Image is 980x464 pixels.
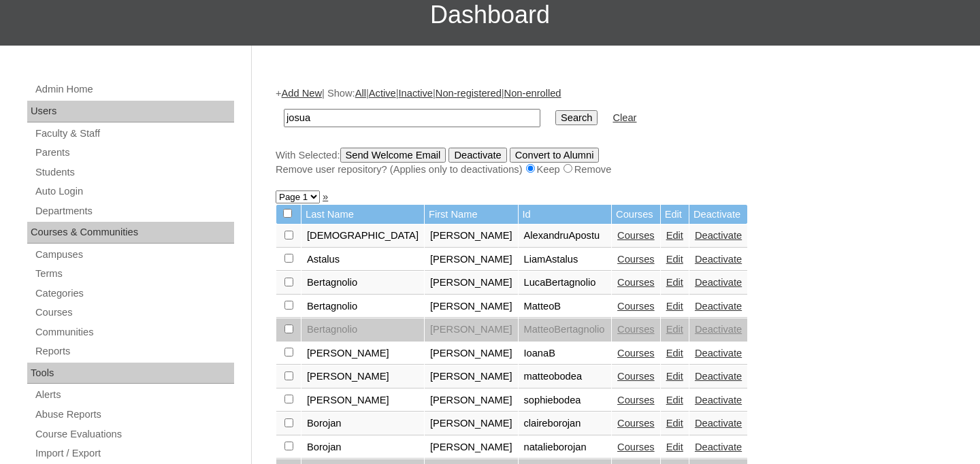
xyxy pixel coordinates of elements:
[695,324,742,335] a: Deactivate
[301,412,424,435] td: Borojan
[666,348,683,359] a: Edit
[519,205,612,225] td: Id
[666,301,683,312] a: Edit
[617,301,655,312] a: Courses
[34,386,234,403] a: Alerts
[284,109,540,127] input: Search
[425,389,518,412] td: [PERSON_NAME]
[34,324,234,341] a: Communities
[617,324,655,335] a: Courses
[34,164,234,181] a: Students
[34,265,234,282] a: Terms
[555,110,598,125] input: Search
[695,301,742,312] a: Deactivate
[666,230,683,241] a: Edit
[355,88,366,99] a: All
[617,395,655,405] a: Courses
[519,365,612,388] td: matteobodea
[436,88,502,99] a: Non-registered
[689,205,747,225] td: Deactivate
[34,246,234,263] a: Campuses
[425,412,518,435] td: [PERSON_NAME]
[612,205,660,225] td: Courses
[695,277,742,288] a: Deactivate
[504,88,561,99] a: Non-enrolled
[301,365,424,388] td: [PERSON_NAME]
[666,254,683,265] a: Edit
[425,342,518,365] td: [PERSON_NAME]
[34,304,234,321] a: Courses
[301,342,424,365] td: [PERSON_NAME]
[425,271,518,295] td: [PERSON_NAME]
[425,295,518,318] td: [PERSON_NAME]
[301,225,424,248] td: [DEMOGRAPHIC_DATA]
[617,348,655,359] a: Courses
[301,389,424,412] td: [PERSON_NAME]
[519,412,612,435] td: claireborojan
[519,295,612,318] td: MatteoB
[282,88,322,99] a: Add New
[519,271,612,295] td: LucaBertagnolio
[617,418,655,429] a: Courses
[695,395,742,405] a: Deactivate
[34,125,234,142] a: Faculty & Staff
[519,342,612,365] td: IoanaB
[617,442,655,452] a: Courses
[301,271,424,295] td: Bertagnolio
[34,445,234,462] a: Import / Export
[425,365,518,388] td: [PERSON_NAME]
[617,277,655,288] a: Courses
[34,203,234,220] a: Departments
[695,348,742,359] a: Deactivate
[301,295,424,318] td: Bertagnolio
[666,395,683,405] a: Edit
[695,230,742,241] a: Deactivate
[27,101,234,122] div: Users
[425,225,518,248] td: [PERSON_NAME]
[666,277,683,288] a: Edit
[34,81,234,98] a: Admin Home
[617,254,655,265] a: Courses
[519,248,612,271] td: LiamAstalus
[612,112,636,123] a: Clear
[34,426,234,443] a: Course Evaluations
[34,343,234,360] a: Reports
[340,148,446,163] input: Send Welcome Email
[34,144,234,161] a: Parents
[666,418,683,429] a: Edit
[34,285,234,302] a: Categories
[519,318,612,342] td: MatteoBertagnolio
[617,230,655,241] a: Courses
[425,436,518,459] td: [PERSON_NAME]
[425,248,518,271] td: [PERSON_NAME]
[666,371,683,382] a: Edit
[617,371,655,382] a: Courses
[666,442,683,452] a: Edit
[695,371,742,382] a: Deactivate
[425,318,518,342] td: [PERSON_NAME]
[34,406,234,423] a: Abuse Reports
[27,222,234,244] div: Courses & Communities
[661,205,689,225] td: Edit
[301,205,424,225] td: Last Name
[27,363,234,384] div: Tools
[519,389,612,412] td: sophiebodea
[666,324,683,335] a: Edit
[301,436,424,459] td: Borojan
[369,88,396,99] a: Active
[301,248,424,271] td: Astalus
[276,86,949,176] div: + | Show: | | | |
[519,436,612,459] td: natalieborojan
[34,183,234,200] a: Auto Login
[399,88,434,99] a: Inactive
[695,442,742,452] a: Deactivate
[695,254,742,265] a: Deactivate
[276,148,949,177] div: With Selected:
[448,148,506,163] input: Deactivate
[510,148,600,163] input: Convert to Alumni
[323,191,328,202] a: »
[695,418,742,429] a: Deactivate
[301,318,424,342] td: Bertagnolio
[425,205,518,225] td: First Name
[519,225,612,248] td: AlexandruApostu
